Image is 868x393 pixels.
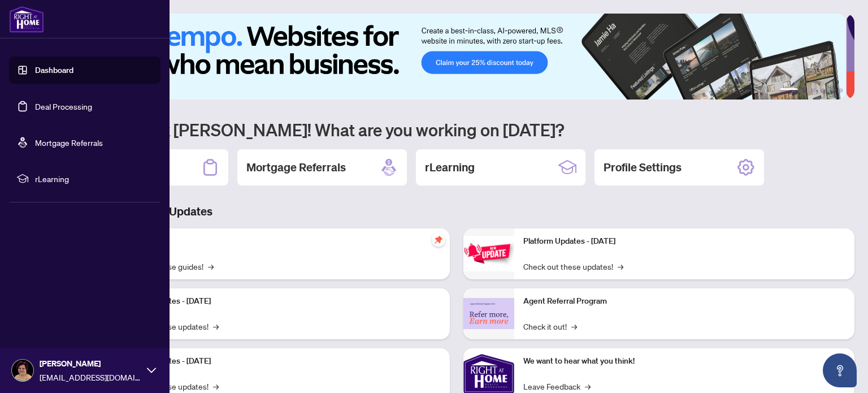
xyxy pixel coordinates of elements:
[523,260,623,273] a: Check out these updates!→
[463,236,514,271] img: Platform Updates - June 23, 2025
[246,159,346,175] h2: Mortgage Referrals
[59,204,854,219] h3: Brokerage & Industry Updates
[523,295,845,308] p: Agent Referral Program
[59,119,854,140] h1: Welcome back [PERSON_NAME]! What are you working on [DATE]?
[12,360,33,381] img: Profile Icon
[35,65,73,75] a: Dashboard
[463,298,514,329] img: Agent Referral Program
[821,88,825,93] button: 4
[811,88,816,93] button: 3
[119,355,441,368] p: Platform Updates - [DATE]
[780,88,798,93] button: 1
[119,235,441,248] p: Self-Help
[839,88,843,93] button: 6
[35,172,153,185] span: rLearning
[35,137,103,148] a: Mortgage Referrals
[40,357,141,370] span: [PERSON_NAME]
[59,14,846,100] img: Slide 0
[432,233,445,247] span: pushpin
[208,260,214,273] span: →
[523,355,845,368] p: We want to hear what you think!
[40,371,141,383] span: [EMAIL_ADDRESS][DOMAIN_NAME]
[35,101,92,111] a: Deal Processing
[604,159,682,175] h2: Profile Settings
[571,320,577,332] span: →
[618,260,623,273] span: →
[523,380,591,392] a: Leave Feedback→
[213,320,219,332] span: →
[425,159,475,175] h2: rLearning
[802,88,807,93] button: 2
[213,380,219,392] span: →
[823,353,857,387] button: Open asap
[523,320,577,332] a: Check it out!→
[9,6,44,33] img: logo
[523,235,845,248] p: Platform Updates - [DATE]
[830,88,834,93] button: 5
[585,380,591,392] span: →
[119,295,441,308] p: Platform Updates - [DATE]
